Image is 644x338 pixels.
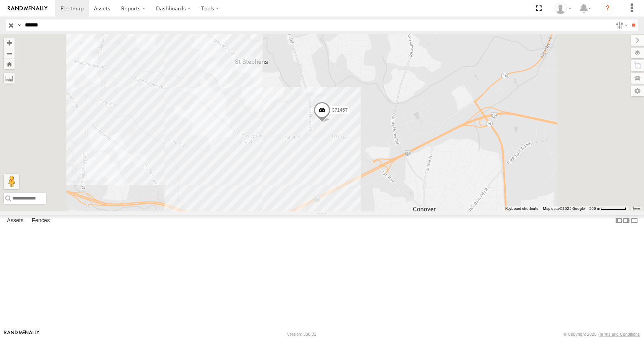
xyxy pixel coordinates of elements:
label: Hide Summary Table [631,215,638,226]
img: rand-logo.svg [8,6,48,11]
label: Map Settings [631,86,644,96]
label: Assets [3,216,27,226]
button: Zoom Home [4,59,15,69]
label: Search Query [16,20,22,31]
span: Map data ©2025 Google [543,206,585,211]
a: Terms and Conditions [599,332,640,336]
label: Dock Summary Table to the Left [615,215,623,226]
button: Zoom in [4,38,15,48]
label: Fences [28,216,54,226]
span: 37145T [332,107,348,113]
div: Todd Sigmon [552,3,574,14]
button: Map Scale: 500 m per 64 pixels [587,206,629,211]
button: Zoom out [4,48,15,59]
label: Dock Summary Table to the Right [623,215,630,226]
div: © Copyright 2025 - [563,332,640,336]
label: Measure [4,73,15,84]
label: Search Filter Options [613,20,629,31]
button: Keyboard shortcuts [505,206,538,211]
a: Visit our Website [4,330,39,338]
button: Drag Pegman onto the map to open Street View [4,174,19,189]
div: Version: 308.01 [287,332,316,336]
span: 500 m [589,206,600,211]
i: ? [601,2,614,15]
a: Terms (opens in new tab) [632,207,641,210]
